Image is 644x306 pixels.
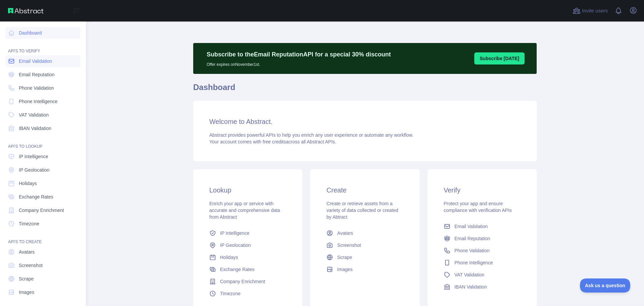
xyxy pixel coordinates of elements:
[220,242,251,249] span: IP Geolocation
[324,227,406,239] a: Avatars
[441,269,523,281] a: VAT Validation
[5,136,80,149] div: API'S TO LOOKUP
[5,27,80,39] a: Dashboard
[326,185,403,195] h3: Create
[444,201,512,213] span: Protect your app and ensure compliance with verification APIs
[454,283,487,290] span: IBAN Validation
[5,273,80,285] a: Scrape
[5,204,80,216] a: Company Enrichment
[441,232,523,245] a: Email Reputation
[220,230,250,236] span: IP Intelligence
[5,218,80,230] a: Timezone
[209,132,414,138] span: Abstract provides powerful APIs to help you enrich any user experience or automate any workflow.
[5,191,80,203] a: Exchange Rates
[19,249,35,255] span: Avatars
[19,167,50,173] span: IP Geolocation
[5,55,80,67] a: Email Validation
[19,193,53,200] span: Exchange Rates
[19,262,43,269] span: Screenshot
[220,266,255,273] span: Exchange Rates
[441,281,523,293] a: IBAN Validation
[5,122,80,134] a: IBAN Validation
[5,231,80,245] div: API'S TO CREATE
[454,235,490,242] span: Email Reputation
[5,150,80,163] a: IP Intelligence
[19,125,51,132] span: IBAN Validation
[5,177,80,189] a: Holidays
[209,185,286,195] h3: Lookup
[263,139,286,144] span: free credits
[5,286,80,298] a: Images
[5,259,80,271] a: Screenshot
[220,254,238,261] span: Holidays
[19,180,37,187] span: Holidays
[324,263,406,275] a: Images
[5,109,80,121] a: VAT Validation
[5,246,80,258] a: Avatars
[207,288,289,300] a: Timezone
[324,251,406,263] a: Scrape
[5,95,80,107] a: Phone Intelligence
[19,58,52,64] span: Email Validation
[582,7,608,15] span: Invite users
[474,52,525,64] button: Subscribe [DATE]
[441,257,523,269] a: Phone Intelligence
[19,275,34,282] span: Scrape
[220,278,265,285] span: Company Enrichment
[326,201,398,220] span: Create or retrieve assets from a variety of data collected or created by Abtract
[207,239,289,251] a: IP Geolocation
[324,239,406,251] a: Screenshot
[8,8,44,13] img: Abstract API
[444,185,521,195] h3: Verify
[220,290,240,297] span: Timezone
[5,69,80,81] a: Email Reputation
[454,271,484,278] span: VAT Validation
[19,71,55,78] span: Email Reputation
[19,112,49,118] span: VAT Validation
[454,259,493,266] span: Phone Intelligence
[337,254,352,261] span: Scrape
[19,220,39,227] span: Timezone
[207,251,289,263] a: Holidays
[207,227,289,239] a: IP Intelligence
[19,289,34,296] span: Images
[207,59,391,67] p: Offer expires on November 1st.
[209,139,336,144] span: Your account comes with across all Abstract APIs.
[209,201,280,220] span: Enrich your app or service with accurate and comprehensive data from Abstract
[441,245,523,257] a: Phone Validation
[454,247,490,254] span: Phone Validation
[454,223,488,230] span: Email Validation
[19,207,64,214] span: Company Enrichment
[580,278,631,293] iframe: Toggle Customer Support
[19,98,57,105] span: Phone Intelligence
[19,153,48,160] span: IP Intelligence
[337,266,353,273] span: Images
[5,164,80,176] a: IP Geolocation
[337,242,361,249] span: Screenshot
[19,85,54,91] span: Phone Validation
[5,82,80,94] a: Phone Validation
[207,263,289,275] a: Exchange Rates
[5,40,80,54] div: API'S TO VERIFY
[207,50,391,59] p: Subscribe to the Email Reputation API for a special 30 % discount
[441,220,523,232] a: Email Validation
[209,117,521,126] h3: Welcome to Abstract.
[207,275,289,288] a: Company Enrichment
[193,82,537,98] h1: Dashboard
[571,5,609,16] button: Invite users
[337,230,353,236] span: Avatars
